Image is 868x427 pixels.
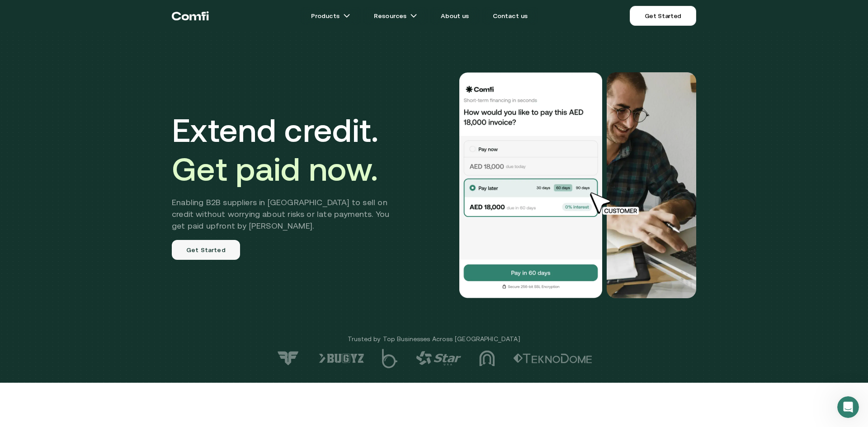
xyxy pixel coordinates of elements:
[382,349,398,368] img: logo-5
[607,72,696,298] img: Would you like to pay this AED 18,000.00 invoice?
[363,7,428,25] a: Resourcesarrow icons
[837,396,859,418] iframe: Intercom live chat
[630,6,696,26] a: Get Started
[172,240,240,260] a: Get Started
[276,351,301,366] img: logo-7
[410,12,417,19] img: arrow icons
[172,197,403,232] h2: Enabling B2B suppliers in [GEOGRAPHIC_DATA] to sell on credit without worrying about risks or lat...
[458,72,603,298] img: Would you like to pay this AED 18,000.00 invoice?
[300,7,361,25] a: Productsarrow icons
[482,7,539,25] a: Contact us
[172,150,378,188] span: Get paid now.
[513,353,592,363] img: logo-2
[430,7,480,25] a: About us
[479,350,495,366] img: logo-3
[172,2,209,29] a: Return to the top of the Comfi home page
[319,353,364,363] img: logo-6
[343,12,350,19] img: arrow icons
[416,351,461,366] img: logo-4
[172,111,403,188] h1: Extend credit.
[583,191,649,216] img: cursor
